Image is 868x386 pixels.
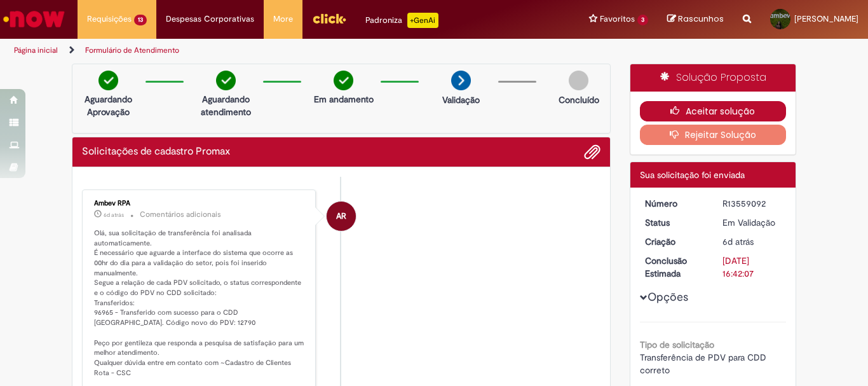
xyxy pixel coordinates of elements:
p: Em andamento [314,93,374,106]
img: click_logo_yellow_360x200.png [312,9,346,28]
span: 3 [637,15,648,25]
span: [PERSON_NAME] [794,13,858,24]
a: Formulário de Atendimento [85,45,179,55]
img: img-circle-grey.png [569,71,588,90]
span: 6d atrás [722,236,754,247]
div: Solução Proposta [630,64,796,92]
div: Ambev RPA [94,200,306,207]
div: [DATE] 16:42:07 [722,254,782,280]
div: 23/09/2025 13:41:57 [722,235,782,248]
p: Aguardando atendimento [195,93,257,118]
small: Comentários adicionais [140,209,221,220]
b: Tipo de solicitação [640,339,714,350]
a: Página inicial [14,45,58,55]
a: Rascunhos [667,13,724,25]
button: Adicionar anexos [584,144,600,160]
span: Transferência de PDV para CDD correto [640,352,769,376]
span: Sua solicitação foi enviada [640,169,745,181]
img: ServiceNow [1,6,67,32]
p: Concluído [559,93,599,106]
span: AR [336,201,346,231]
span: More [273,13,293,25]
span: 13 [134,15,147,25]
button: Rejeitar Solução [640,125,787,145]
dt: Criação [635,235,714,248]
p: +GenAi [407,13,438,28]
span: Favoritos [600,13,635,25]
div: Padroniza [365,13,438,28]
img: check-circle-green.png [98,71,118,90]
div: Em Validação [722,216,782,229]
p: Validação [442,93,480,106]
time: 23/09/2025 15:47:27 [104,211,124,219]
img: check-circle-green.png [334,71,353,90]
span: Rascunhos [678,13,724,25]
button: Aceitar solução [640,101,787,121]
div: R13559092 [722,197,782,210]
dt: Número [635,197,714,210]
div: Ambev RPA [327,202,356,231]
span: 6d atrás [104,211,124,219]
time: 23/09/2025 13:41:57 [722,236,754,247]
p: Olá, sua solicitação de transferência foi analisada automaticamente. É necessário que aguarde a i... [94,228,306,378]
span: Requisições [87,13,132,25]
ul: Trilhas de página [10,39,569,62]
h2: Solicitações de cadastro Promax Histórico de tíquete [82,146,230,158]
dt: Conclusão Estimada [635,254,714,280]
dt: Status [635,216,714,229]
p: Aguardando Aprovação [78,93,139,118]
img: arrow-next.png [451,71,471,90]
span: Despesas Corporativas [166,13,254,25]
img: check-circle-green.png [216,71,236,90]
